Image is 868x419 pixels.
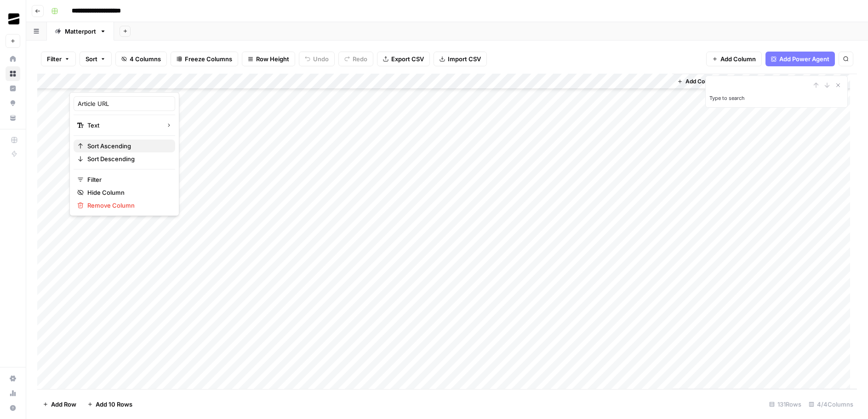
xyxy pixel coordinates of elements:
span: Add Power Agent [779,54,829,64]
button: Freeze Columns [171,52,238,66]
a: Settings [6,371,20,386]
span: Remove Column [87,201,168,210]
span: Add Column [720,54,756,64]
button: Redo [338,52,373,66]
span: Import CSV [448,54,481,64]
div: 131 Rows [765,397,805,412]
a: Usage [6,386,20,401]
a: Home [6,52,20,66]
span: Redo [353,54,367,64]
img: OGM Logo [6,11,22,27]
button: Import CSV [434,52,487,66]
button: Add Power Agent [765,52,835,66]
button: Add Column [674,76,721,87]
a: Matterport [47,22,114,41]
a: Browse [6,66,20,81]
span: Add Row [51,400,76,409]
button: Help + Support [6,401,20,415]
button: Export CSV [377,52,430,66]
button: Row Height [242,52,295,66]
span: Sort Descending [87,154,168,163]
span: Undo [313,54,329,64]
span: Text [87,121,159,130]
span: Row Height [256,54,289,64]
span: 4 Columns [130,54,161,64]
div: 4/4 Columns [805,397,857,412]
span: Hide Column [87,188,168,197]
span: Freeze Columns [185,54,232,64]
button: Add Row [37,397,82,412]
button: 4 Columns [115,52,167,66]
button: Close Search [833,80,844,91]
button: Filter [41,52,76,66]
span: Add 10 Rows [96,400,132,409]
a: Opportunities [6,96,20,111]
button: Sort [80,52,112,66]
button: Undo [299,52,335,66]
span: Add Column [685,77,718,86]
span: Sort Ascending [87,141,168,151]
span: Export CSV [391,54,424,64]
button: Workspace: OGM [6,7,20,30]
div: Matterport [65,27,96,36]
button: Add Column [706,52,762,66]
button: Add 10 Rows [82,397,138,412]
a: Your Data [6,111,20,125]
a: Insights [6,81,20,96]
span: Sort [86,54,97,64]
label: Type to search [709,95,745,101]
span: Filter [87,175,168,184]
span: Filter [47,54,62,64]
